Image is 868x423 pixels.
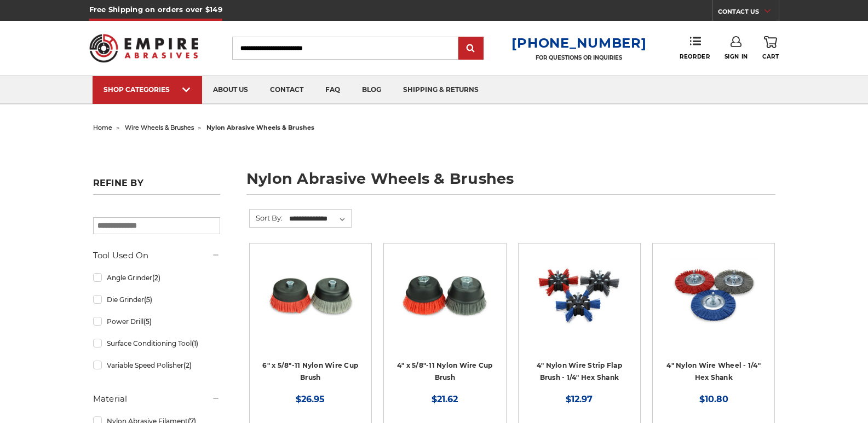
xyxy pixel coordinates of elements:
a: shipping & returns [392,76,490,104]
img: Empire Abrasives [89,27,199,69]
a: Angle Grinder [93,268,220,287]
a: [PHONE_NUMBER] [511,35,646,51]
span: $21.62 [432,394,458,404]
span: (1) [192,339,198,347]
a: 4" Nylon Wire Strip Flap Brush - 1/4" Hex Shank [537,361,622,382]
span: $26.95 [296,394,325,404]
a: 6" x 5/8"-11 Nylon Wire Wheel Cup Brushes [257,251,364,357]
span: $12.97 [566,394,593,404]
a: 4" x 5/8"-11 Nylon Wire Cup Brushes [392,251,498,357]
a: CONTACT US [718,5,779,21]
a: 4" x 5/8"-11 Nylon Wire Cup Brush [397,361,493,382]
a: blog [351,76,392,104]
span: (5) [143,317,152,326]
a: wire wheels & brushes [125,124,194,131]
a: faq [314,76,351,104]
img: 4" x 5/8"-11 Nylon Wire Cup Brushes [401,251,488,339]
a: Die Grinder [93,290,220,309]
img: 4 inch nylon wire wheel for drill [670,251,757,339]
a: home [93,124,112,131]
select: Sort By: [288,211,351,227]
p: FOR QUESTIONS OR INQUIRIES [511,54,646,61]
span: (2) [152,274,160,282]
a: Variable Speed Polisher [93,356,220,375]
a: about us [202,76,259,104]
span: Sign In [725,53,748,60]
a: 4 inch nylon wire wheel for drill [660,251,767,357]
span: Reorder [680,53,710,60]
span: nylon abrasive wheels & brushes [206,124,314,131]
a: Surface Conditioning Tool [93,334,220,353]
h5: Refine by [93,178,220,195]
a: Reorder [680,36,710,60]
h5: Material [93,392,220,405]
div: SHOP CATEGORIES [104,85,191,94]
a: 6" x 5/8"-11 Nylon Wire Cup Brush [262,361,358,382]
h1: nylon abrasive wheels & brushes [246,171,775,195]
a: Cart [762,36,779,60]
span: (2) [183,361,192,369]
img: 6" x 5/8"-11 Nylon Wire Wheel Cup Brushes [267,251,354,339]
span: $10.80 [699,394,728,404]
span: Cart [762,53,779,60]
a: 4 inch strip flap brush [526,251,633,357]
a: Power Drill [93,312,220,331]
a: contact [259,76,314,104]
label: Sort By: [250,210,283,226]
input: Submit [460,38,482,60]
img: 4 inch strip flap brush [536,251,623,339]
span: (5) [144,295,152,304]
a: 4" Nylon Wire Wheel - 1/4" Hex Shank [666,361,761,382]
h5: Tool Used On [93,249,220,262]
